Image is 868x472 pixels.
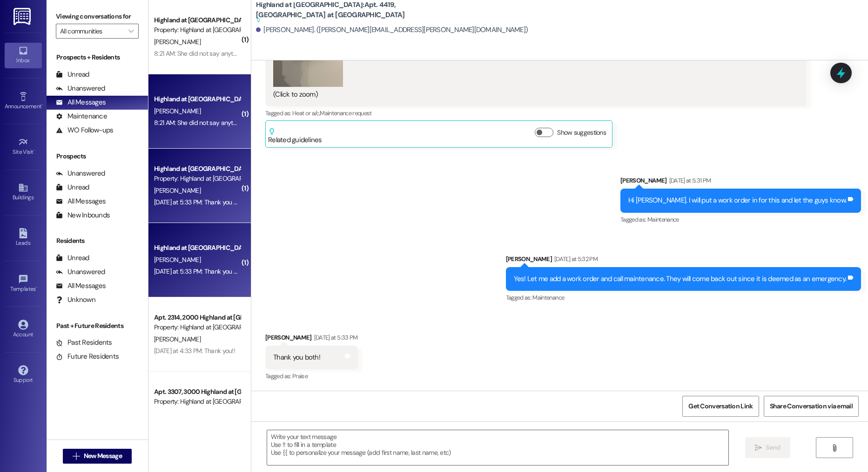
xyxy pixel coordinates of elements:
[506,291,861,304] div: Tagged as:
[557,128,606,138] label: Show suggestions
[47,151,148,161] div: Prospects
[56,183,89,192] div: Unread
[154,313,240,322] div: Apt. 2314, 2000 Highland at [GEOGRAPHIC_DATA]
[154,256,201,264] span: [PERSON_NAME]
[154,49,371,58] div: 8:21 AM: She did not say anything else regarding the umbrella after I asked again.
[56,84,105,93] div: Unanswered
[56,352,119,361] div: Future Residents
[755,444,762,452] i: 
[265,106,806,120] div: Tagged as:
[56,70,89,79] div: Unread
[292,109,320,117] span: Heat or a/c ,
[764,396,859,417] button: Share Conversation via email
[5,43,42,68] a: Inbox
[688,401,753,411] span: Get Conversation Link
[5,362,42,387] a: Support
[73,452,80,460] i: 
[154,198,248,206] div: [DATE] at 5:33 PM: Thank you both!
[5,317,42,342] a: Account
[63,449,132,464] button: New Message
[745,437,790,458] button: Send
[506,254,861,267] div: [PERSON_NAME]
[154,15,240,25] div: Highland at [GEOGRAPHIC_DATA]
[154,397,240,406] div: Property: Highland at [GEOGRAPHIC_DATA]
[667,176,711,185] div: [DATE] at 5:31 PM
[5,225,42,250] a: Leads
[620,213,861,226] div: Tagged as:
[154,387,240,397] div: Apt. 3307, 3000 Highland at [GEOGRAPHIC_DATA]
[154,186,201,195] span: [PERSON_NAME]
[256,25,528,35] div: [PERSON_NAME]. ([PERSON_NAME][EMAIL_ADDRESS][PERSON_NAME][DOMAIN_NAME])
[56,111,107,121] div: Maintenance
[56,267,105,277] div: Unanswered
[36,284,37,291] span: •
[84,451,122,461] span: New Message
[154,38,201,46] span: [PERSON_NAME]
[13,8,33,25] img: ResiDesk Logo
[41,102,43,108] span: •
[154,164,240,174] div: Highland at [GEOGRAPHIC_DATA]
[154,118,371,127] div: 8:21 AM: She did not say anything else regarding the umbrella after I asked again.
[56,253,89,263] div: Unread
[620,176,861,189] div: [PERSON_NAME]
[56,295,95,305] div: Unknown
[265,333,358,346] div: [PERSON_NAME]
[682,396,759,417] button: Get Conversation Link
[47,321,148,331] div: Past + Future Residents
[154,322,240,332] div: Property: Highland at [GEOGRAPHIC_DATA]
[34,147,35,154] span: •
[56,281,106,291] div: All Messages
[154,94,240,104] div: Highland at [GEOGRAPHIC_DATA]
[273,90,791,99] div: (Click to zoom)
[154,174,240,184] div: Property: Highland at [GEOGRAPHIC_DATA]
[154,347,235,355] div: [DATE] at 4:33 PM: Thank you!!
[154,267,248,275] div: [DATE] at 5:33 PM: Thank you both!
[47,236,148,246] div: Residents
[56,9,139,24] label: Viewing conversations for
[56,98,106,107] div: All Messages
[56,197,106,206] div: All Messages
[154,107,201,115] span: [PERSON_NAME]
[268,128,322,145] div: Related guidelines
[628,196,846,205] div: Hi [PERSON_NAME]. I will put a work order in for this and let the guys know.
[5,134,42,159] a: Site Visit •
[532,294,564,302] span: Maintenance
[154,243,240,253] div: Highland at [GEOGRAPHIC_DATA]
[292,372,308,380] span: Praise
[60,24,124,39] input: All communities
[56,338,112,347] div: Past Residents
[5,180,42,205] a: Buildings
[647,216,679,223] span: Maintenance
[273,353,320,362] div: Thank you both!
[265,369,358,383] div: Tagged as:
[154,335,201,343] span: [PERSON_NAME]
[56,210,110,220] div: New Inbounds
[5,271,42,296] a: Templates •
[552,254,598,264] div: [DATE] at 5:32 PM
[770,401,853,411] span: Share Conversation via email
[831,444,838,452] i: 
[56,125,113,135] div: WO Follow-ups
[320,109,372,117] span: Maintenance request
[154,25,240,35] div: Property: Highland at [GEOGRAPHIC_DATA]
[47,52,148,62] div: Prospects + Residents
[128,27,134,35] i: 
[56,169,105,178] div: Unanswered
[766,443,780,452] span: Send
[514,274,847,284] div: Yes! Let me add a work order and call maintenance. They will come back out since it is deemed as ...
[312,333,358,342] div: [DATE] at 5:33 PM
